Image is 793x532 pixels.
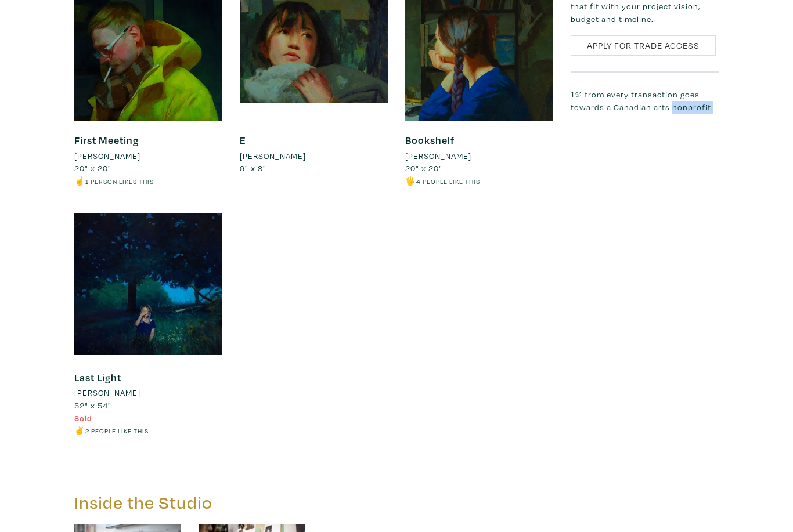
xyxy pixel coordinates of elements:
a: E [240,134,246,147]
span: 20" x 20" [74,163,111,174]
a: [PERSON_NAME] [405,150,553,163]
a: Last Light [74,371,121,385]
span: 20" x 20" [405,163,442,174]
span: 6" x 8" [240,163,266,174]
p: 1% from every transaction goes towards a Canadian arts nonprofit. [571,89,719,114]
a: [PERSON_NAME] [240,150,388,163]
a: First Meeting [74,134,139,147]
small: 2 people like this [85,427,149,436]
h3: Inside the Studio [74,493,305,515]
li: ✌️ [74,425,222,437]
span: 52" x 54" [74,400,111,411]
li: 🖐️ [405,175,553,188]
li: [PERSON_NAME] [74,387,140,400]
li: ☝️ [74,175,222,188]
li: [PERSON_NAME] [240,150,306,163]
a: [PERSON_NAME] [74,387,222,400]
li: [PERSON_NAME] [74,150,140,163]
a: Apply for Trade Access [571,36,716,56]
a: Bookshelf [405,134,455,147]
small: 1 person likes this [85,178,154,186]
span: Sold [74,413,92,424]
small: 4 people like this [416,178,480,186]
li: [PERSON_NAME] [405,150,471,163]
a: [PERSON_NAME] [74,150,222,163]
